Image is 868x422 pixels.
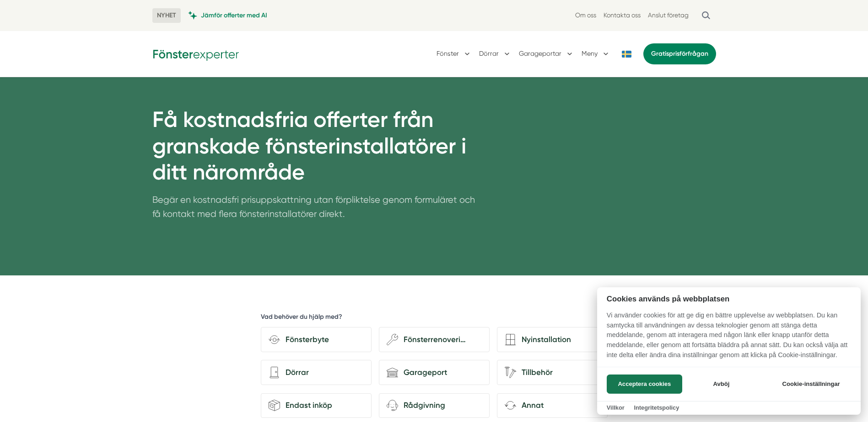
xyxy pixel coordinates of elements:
[607,404,625,411] a: Villkor
[634,404,679,411] a: Integritetspolicy
[607,375,682,394] button: Acceptera cookies
[597,295,861,303] h2: Cookies används på webbplatsen
[771,375,851,394] button: Cookie-inställningar
[685,375,758,394] button: Avböj
[597,311,861,366] p: Vi använder cookies för att ge dig en bättre upplevelse av webbplatsen. Du kan samtycka till anvä...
